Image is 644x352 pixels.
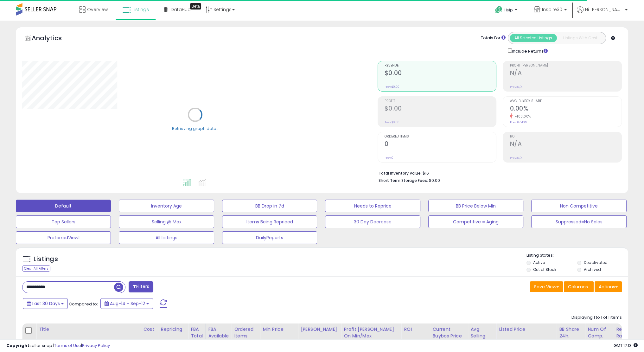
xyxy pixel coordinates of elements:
button: Top Sellers [16,215,111,228]
label: Out of Stock [533,267,556,272]
div: Return Rate [616,326,639,339]
div: seller snap | | [6,343,110,349]
div: ROI [404,326,427,333]
span: Help [504,7,513,13]
button: Items Being Repriced [222,215,317,228]
span: Avg. Buybox Share [510,99,622,103]
div: Repricing [161,326,185,333]
button: Save View [530,281,563,292]
span: $0.00 [429,177,440,183]
h5: Analytics [32,34,74,44]
span: Ordered Items [385,135,496,138]
div: BB Share 24h. [559,326,582,339]
button: DailyReports [222,231,317,244]
h2: 0 [385,140,496,149]
a: Hi [PERSON_NAME] [577,6,628,21]
span: Profit [PERSON_NAME] [510,64,622,67]
div: Listed Price [499,326,554,333]
button: Default [16,200,111,212]
div: Clear All Filters [22,266,50,272]
h2: N/A [510,69,622,78]
span: Inspire30 [542,6,562,13]
button: Last 30 Days [23,298,68,309]
b: Short Term Storage Fees: [379,178,428,183]
small: Prev: $0.00 [385,120,399,124]
button: Selling @ Max [119,215,214,228]
button: Suppressed=No Sales [531,215,626,228]
button: Needs to Reprice [325,200,420,212]
span: Hi [PERSON_NAME] [585,6,623,13]
span: Listings [132,6,149,13]
p: Listing States: [526,253,628,259]
span: Last 30 Days [32,300,60,307]
button: Filters [129,281,153,292]
div: Retrieving graph data.. [172,125,218,131]
h2: $0.00 [385,69,496,78]
h2: N/A [510,140,622,149]
button: BB Price Below Min [428,200,523,212]
span: Aug-14 - Sep-12 [110,300,145,307]
button: Aug-14 - Sep-12 [100,298,153,309]
div: FBA Total Qty [191,326,203,346]
span: Compared to: [69,301,98,307]
h5: Listings [34,255,58,264]
small: -100.00% [513,114,531,119]
div: Num of Comp. [588,326,611,339]
button: PreferredView1 [16,231,111,244]
div: Totals For [481,35,506,41]
label: Active [533,260,545,265]
span: ROI [510,135,622,138]
button: All Selected Listings [510,34,557,42]
div: Cost [143,326,156,333]
span: Revenue [385,64,496,67]
small: Prev: 67.40% [510,120,526,124]
a: Privacy Policy [82,342,110,349]
div: Tooltip anchor [190,3,201,10]
button: Inventory Age [119,200,214,212]
b: Total Inventory Value: [379,170,422,176]
small: Prev: 0 [385,156,393,160]
div: [PERSON_NAME] [301,326,338,333]
div: Current Buybox Price [432,326,465,339]
div: Min Price [263,326,295,333]
div: Profit [PERSON_NAME] on Min/Max [344,326,399,339]
span: 2025-10-13 17:13 GMT [614,342,638,349]
small: Prev: $0.00 [385,85,399,89]
button: All Listings [119,231,214,244]
h2: $0.00 [385,105,496,113]
span: Profit [385,99,496,103]
a: Help [490,1,524,21]
span: DataHub [171,6,191,13]
button: 30 Day Decrease [325,215,420,228]
div: Title [39,326,138,333]
i: Get Help [495,6,503,14]
button: Competitive = Aging [428,215,523,228]
span: Columns [568,284,588,290]
div: Include Returns [503,47,555,54]
li: $16 [379,169,617,176]
div: Ordered Items [234,326,257,339]
div: FBA Available Qty [208,326,229,346]
button: BB Drop in 7d [222,200,317,212]
a: Terms of Use [54,342,81,349]
span: Overview [87,6,108,13]
button: Non Competitive [531,200,626,212]
div: Avg Selling Price [470,326,494,346]
button: Columns [564,281,594,292]
small: Prev: N/A [510,85,522,89]
label: Deactivated [584,260,608,265]
strong: Copyright [6,342,29,349]
h2: 0.00% [510,105,622,113]
label: Archived [584,267,601,272]
small: Prev: N/A [510,156,522,160]
button: Listings With Cost [557,34,604,42]
button: Actions [595,281,622,292]
div: Displaying 1 to 1 of 1 items [571,315,622,321]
